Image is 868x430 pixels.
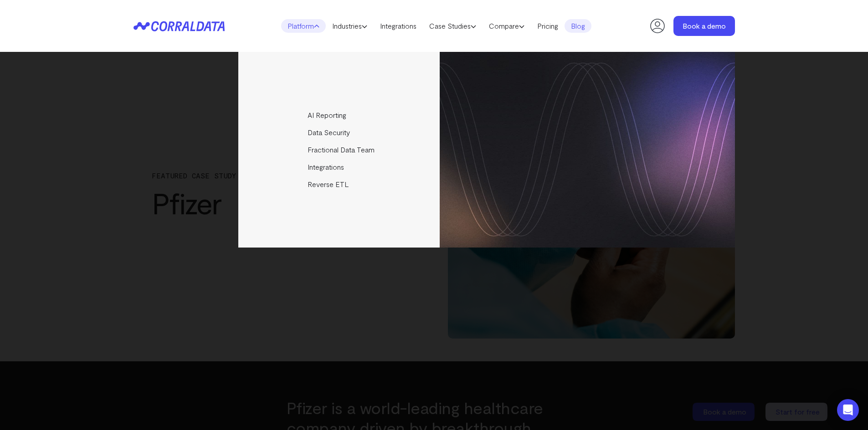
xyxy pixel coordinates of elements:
[238,106,441,124] a: AI Reporting
[374,19,423,33] a: Integrations
[423,19,483,33] a: Case Studies
[238,141,441,158] a: Fractional Data Team
[238,124,441,141] a: Data Security
[238,158,441,176] a: Integrations
[281,19,326,33] a: Platform
[565,19,591,33] a: Blog
[673,16,735,36] a: Book a demo
[531,19,565,33] a: Pricing
[837,399,859,421] div: Open Intercom Messenger
[483,19,531,33] a: Compare
[238,176,441,193] a: Reverse ETL
[326,19,374,33] a: Industries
